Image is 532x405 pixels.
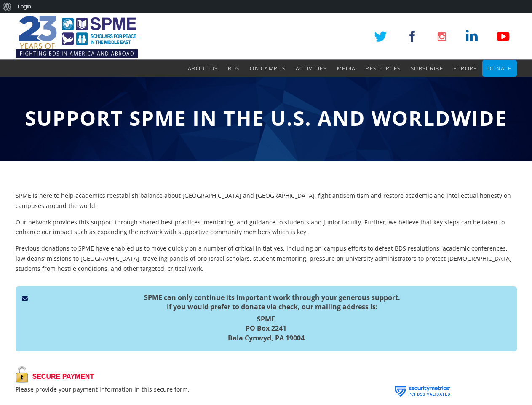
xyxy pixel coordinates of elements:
[250,65,286,72] span: On Campus
[337,65,356,72] span: Media
[487,60,512,77] a: Donate
[337,60,356,77] a: Media
[188,65,218,72] span: About Us
[16,217,517,238] p: Our network provides this support through shared best practices, mentoring, and guidance to stude...
[366,60,401,77] a: Resources
[188,60,218,77] a: About Us
[16,243,517,273] p: Previous donations to SPME have enabled us to move quickly on a number of critical initiatives, i...
[16,191,517,211] p: SPME is here to help academics reestablish balance about [GEOGRAPHIC_DATA] and [GEOGRAPHIC_DATA],...
[228,60,240,77] a: BDS
[411,65,443,72] span: Subscribe
[453,60,477,77] a: Europe
[296,60,327,77] a: Activities
[25,104,507,132] span: Support SPME in the U.S. and Worldwide
[22,293,511,312] h5: SPME can only continue its important work through your generous support. If you would prefer to d...
[22,314,511,343] h5: SPME PO Box 2241 Bala Cynwyd, PA 19004
[487,65,512,72] span: Donate
[228,65,240,72] span: BDS
[366,65,401,72] span: Resources
[16,13,138,60] img: SPME
[296,65,327,72] span: Activities
[250,60,286,77] a: On Campus
[453,65,477,72] span: Europe
[411,60,443,77] a: Subscribe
